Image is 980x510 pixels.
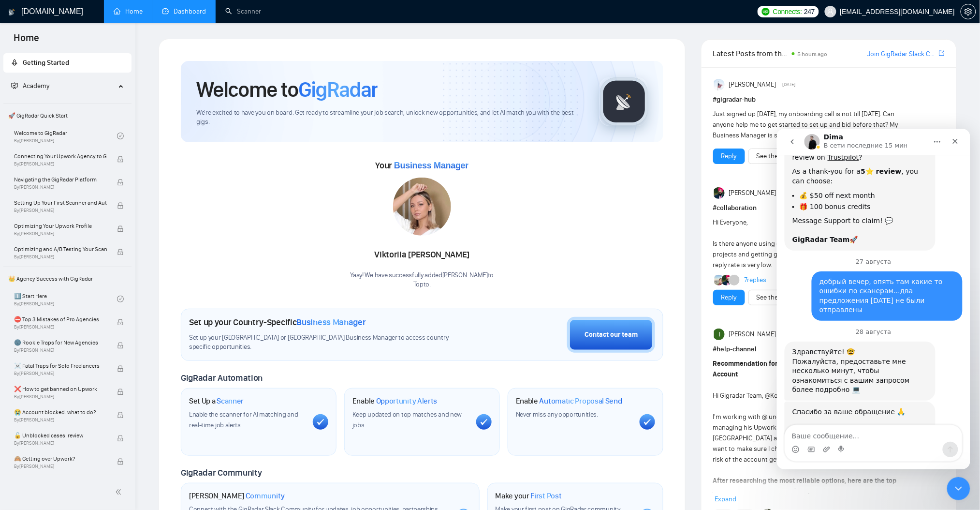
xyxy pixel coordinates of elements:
[376,396,438,406] span: Opportunity Alerts
[23,82,49,90] span: Academy
[8,213,159,272] div: Здравствуйте! 🤓Пожалуйста, предоставьте мне несколько минут, чтобы ознакомиться с вашим запросом ...
[713,360,886,378] strong: Recommendation for Reliable VPN for Managing Upwork Account
[8,273,186,368] div: Dima говорит…
[117,179,124,186] span: lock
[961,8,976,15] span: setting
[4,106,131,125] span: 🚀 GigRadar Quick Start
[61,317,69,325] button: Start recording
[15,38,151,57] div: As a thank-you for a , you can choose:
[166,313,181,329] button: Отправить сообщение…
[729,188,776,198] span: [PERSON_NAME]
[51,25,82,32] a: Trustpilot
[14,184,107,190] span: By [PERSON_NAME]
[14,394,107,400] span: By [PERSON_NAME]
[246,491,285,501] span: Community
[4,269,131,288] span: 👑 Agency Success with GigRadar
[351,271,494,289] div: Yaay! We have successfully added [PERSON_NAME] to
[757,292,799,303] a: See the details
[84,39,125,46] b: 5⭐️ review
[713,477,897,495] strong: After researching the most reliable options, here are the top 3 VPNs with dedicated IPs for Upwork:
[14,288,117,310] a: 1️⃣ Start HereBy[PERSON_NAME]
[297,317,366,328] span: Business Manager
[757,151,799,162] a: See the details
[748,149,807,164] button: See the details
[939,49,945,57] span: export
[939,49,945,58] a: export
[30,317,38,325] button: Средство выбора GIF-файла
[14,208,107,213] span: By [PERSON_NAME]
[6,31,47,51] span: Home
[14,231,107,237] span: By [PERSON_NAME]
[117,412,124,419] span: lock
[117,296,124,302] span: check-circle
[713,290,745,305] button: Reply
[162,7,206,15] a: dashboardDashboard
[762,8,770,15] img: upwork-logo.png
[867,49,937,60] a: Join GigRadar Slack Community
[531,491,562,501] span: First Post
[8,130,186,143] div: 27 августа
[14,371,107,376] span: By [PERSON_NAME]
[8,213,186,273] div: Dima говорит…
[46,317,54,325] button: Добавить вложение
[14,324,107,330] span: By [PERSON_NAME]
[189,317,366,328] h1: Set up your Country-Specific
[8,297,185,313] textarea: Ваше сообщение...
[729,79,776,90] span: [PERSON_NAME]
[14,151,107,161] span: Connecting Your Upwork Agency to GigRadar
[714,187,726,199] img: Attinder Singh
[298,76,378,103] span: GigRadar
[713,47,789,60] span: Latest Posts from the GigRadar Community
[947,477,970,500] iframe: Intercom live chat
[14,417,107,423] span: By [PERSON_NAME]
[225,7,261,15] a: searchScanner
[189,333,468,352] span: Set up your [GEOGRAPHIC_DATA] or [GEOGRAPHIC_DATA] Business Manager to access country-specific op...
[713,217,898,270] div: Hi Everyone, Is there anyone using gigradar for bidding on wordpress projects and getting good re...
[516,396,622,406] h1: Enable
[14,221,107,231] span: Optimizing Your Upwork Profile
[14,347,107,353] span: By [PERSON_NAME]
[376,160,469,171] span: Your
[715,275,725,285] img: Joaquin Arcardini
[11,82,18,89] span: fund-projection-screen
[14,315,107,324] span: ⛔ Top 3 Mistakes of Pro Agencies
[729,329,776,340] span: [PERSON_NAME]
[23,74,151,83] li: 🎁 100 bonus credits
[14,440,107,446] span: By [PERSON_NAME]
[117,342,124,349] span: lock
[43,149,178,186] div: добрый вечер, опять там какие то ошибки по сканерам...два предложения [DATE] не были отправлены
[713,109,898,141] div: Just signed up [DATE], my onboarding call is not till [DATE]. Can anyone help me to get started t...
[35,143,186,192] div: добрый вечер, опять там какие то ошибки по сканерам...два предложения [DATE] не были отправлены
[14,198,107,208] span: Setting Up Your First Scanner and Auto-Bidder
[798,51,828,58] span: 5 hours ago
[516,410,598,419] span: Never miss any opportunities.
[189,396,244,406] h1: Set Up a
[181,467,262,478] span: GigRadar Community
[713,203,945,213] h1: # collaboration
[11,82,49,90] span: Academy
[117,156,124,163] span: lock
[721,292,737,303] a: Reply
[714,79,726,90] img: Anisuzzaman Khan
[117,389,124,395] span: lock
[15,88,151,116] div: Message Support to claim! 💬 ​ ​ 🚀
[8,143,186,200] div: 8777931@gmail.com говорит…
[15,219,151,228] div: Здравствуйте! 🤓
[352,410,462,429] span: Keep updated on top matches and new jobs.
[14,244,107,254] span: Optimizing and A/B Testing Your Scanner for Better Results
[393,178,451,236] img: 1686859828830-18.jpg
[748,290,807,305] button: See the details
[115,487,125,497] span: double-left
[117,202,124,209] span: lock
[181,373,263,383] span: GigRadar Automation
[773,6,802,17] span: Connects:
[8,4,15,20] img: logo
[196,76,378,103] h1: Welcome to
[117,249,124,255] span: lock
[714,329,726,340] img: Ivan Dela Rama
[189,491,285,501] h1: [PERSON_NAME]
